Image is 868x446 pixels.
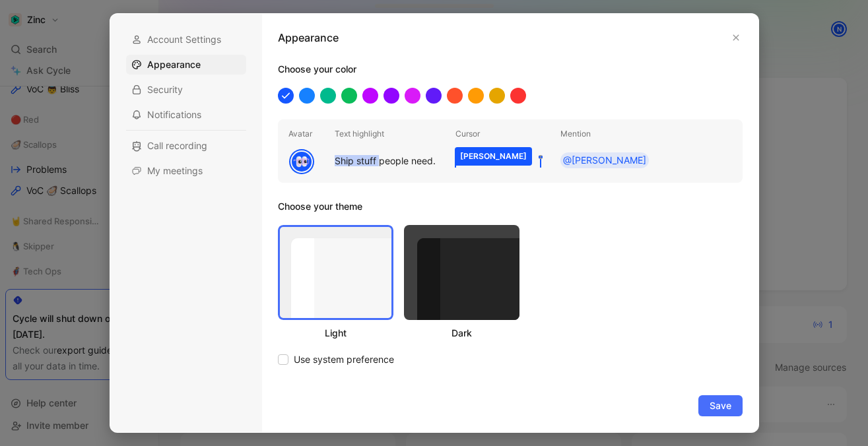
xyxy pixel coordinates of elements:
[126,161,246,181] div: My meetings
[404,325,519,341] div: Dark
[147,83,183,96] span: Security
[335,127,436,141] h2: Text highlight
[278,30,339,46] h1: Appearance
[698,395,743,416] button: Save
[290,150,313,173] img: avatar
[288,127,315,141] h2: Avatar
[455,127,541,141] h2: Cursor
[147,33,221,46] span: Account Settings
[126,136,246,156] div: Call recording
[710,398,731,414] span: Save
[335,152,436,169] div: people need.
[278,61,743,77] h1: Choose your color
[126,55,246,75] div: Appearance
[147,58,201,71] span: Appearance
[126,80,246,100] div: Security
[278,199,519,214] h1: Choose your theme
[335,155,379,166] mark: Ship stuff
[278,325,393,341] div: Light
[294,352,394,367] span: Use system preference
[147,164,203,177] span: My meetings
[560,152,649,168] div: @[PERSON_NAME]
[126,30,246,49] div: Account Settings
[147,139,207,152] span: Call recording
[126,105,246,125] div: Notifications
[560,127,649,141] h2: Mention
[147,108,201,121] span: Notifications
